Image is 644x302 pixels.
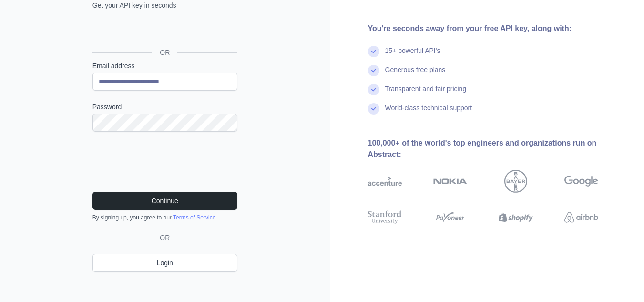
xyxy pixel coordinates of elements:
label: Email address [92,61,237,71]
img: stanford university [368,209,402,226]
iframe: Botón Iniciar sesión con Google [88,21,240,42]
div: World-class technical support [385,103,472,122]
img: accenture [368,170,402,193]
div: You're seconds away from your free API key, along with: [368,23,629,34]
span: OR [152,48,177,57]
img: airbnb [564,209,598,226]
img: check mark [368,46,379,57]
button: Continue [92,192,237,210]
a: Terms of Service [173,214,215,221]
img: payoneer [433,209,467,226]
div: 100,000+ of the world's top engineers and organizations run on Abstract: [368,137,629,160]
div: Transparent and fair pricing [385,84,467,103]
img: shopify [499,209,532,226]
img: check mark [368,65,379,76]
img: check mark [368,84,379,95]
div: Generous free plans [385,65,446,84]
img: check mark [368,103,379,115]
p: Get your API key in seconds [92,0,237,10]
img: nokia [433,170,467,193]
a: Login [92,254,237,272]
img: bayer [504,170,527,193]
iframe: reCAPTCHA [92,143,237,180]
label: Password [92,102,237,112]
div: 15+ powerful API's [385,46,440,65]
img: google [564,170,598,193]
div: By signing up, you agree to our . [92,214,237,221]
span: OR [156,233,174,242]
